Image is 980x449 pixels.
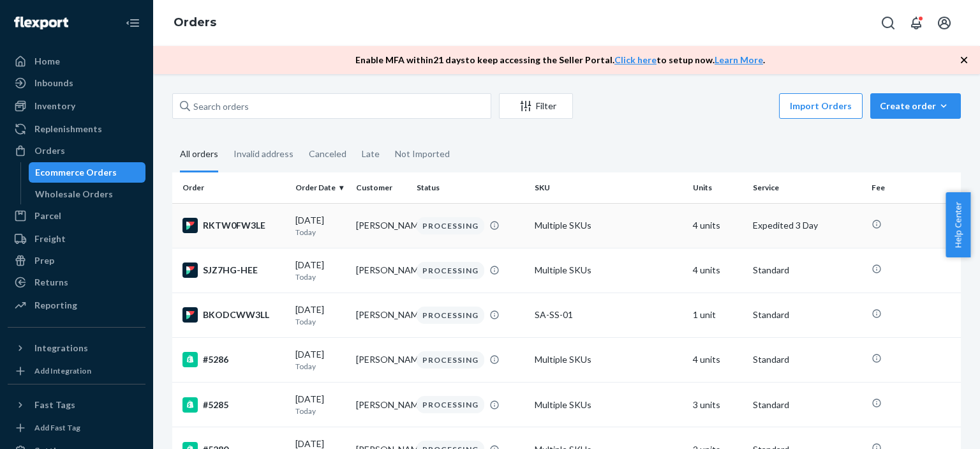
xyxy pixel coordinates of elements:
[172,172,290,203] th: Order
[903,10,929,36] button: Open notifications
[14,17,68,29] img: Flexport logo
[499,93,573,119] button: Filter
[34,209,61,222] div: Parcel
[530,203,687,248] td: Multiple SKUs
[34,123,102,135] div: Replenishments
[417,262,484,279] div: PROCESSING
[715,54,763,65] a: Learn More
[29,184,146,204] a: Wholesale Orders
[120,10,145,36] button: Close Navigation
[351,337,412,382] td: [PERSON_NAME]
[688,172,748,203] th: Units
[34,77,73,89] div: Inbounds
[295,393,346,416] div: [DATE]
[688,293,748,337] td: 1 unit
[779,93,863,119] button: Import Orders
[295,227,346,238] p: Today
[8,295,145,316] a: Reporting
[8,51,145,72] a: Home
[8,206,145,226] a: Parcel
[530,337,687,382] td: Multiple SKUs
[182,397,285,413] div: #5285
[932,10,957,36] button: Open account menu
[395,137,450,171] div: Not Imported
[875,10,901,36] button: Open Search Box
[295,259,346,282] div: [DATE]
[530,248,687,293] td: Multiple SKUs
[688,337,748,382] td: 4 units
[35,188,113,201] div: Wholesale Orders
[748,172,866,203] th: Service
[753,308,861,321] p: Standard
[295,214,346,238] div: [DATE]
[417,351,484,369] div: PROCESSING
[355,54,765,66] p: Enable MFA within 21 days to keep accessing the Seller Portal. to setup now. .
[417,396,484,413] div: PROCESSING
[35,166,117,179] div: Ecommerce Orders
[29,162,146,183] a: Ecommerce Orders
[34,276,68,289] div: Returns
[34,399,75,411] div: Fast Tags
[417,217,484,234] div: PROCESSING
[295,271,346,282] p: Today
[8,141,145,161] a: Orders
[34,144,65,157] div: Orders
[8,363,145,379] a: Add Integration
[8,395,145,415] button: Fast Tags
[309,137,346,171] div: Canceled
[34,299,77,312] div: Reporting
[8,119,145,139] a: Replenishments
[8,272,145,293] a: Returns
[8,420,145,436] a: Add Fast Tag
[34,422,80,433] div: Add Fast Tag
[417,307,484,324] div: PROCESSING
[174,15,216,29] a: Orders
[614,54,657,65] a: Click here
[182,352,285,367] div: #5286
[234,137,293,171] div: Invalid address
[8,229,145,249] a: Freight
[180,137,218,172] div: All orders
[351,293,412,337] td: [PERSON_NAME]
[356,182,406,193] div: Customer
[535,308,682,321] div: SA-SS-01
[688,383,748,427] td: 3 units
[34,365,91,376] div: Add Integration
[753,219,861,232] p: Expedited 3 Day
[34,232,66,245] div: Freight
[8,73,145,93] a: Inbounds
[34,55,60,68] div: Home
[753,399,861,411] p: Standard
[295,348,346,372] div: [DATE]
[8,250,145,271] a: Prep
[530,383,687,427] td: Multiple SKUs
[500,100,572,112] div: Filter
[182,218,285,233] div: RKTW0FW3LE
[172,93,491,119] input: Search orders
[351,248,412,293] td: [PERSON_NAME]
[351,203,412,248] td: [PERSON_NAME]
[295,303,346,327] div: [DATE]
[530,172,687,203] th: SKU
[8,96,145,116] a: Inventory
[295,361,346,372] p: Today
[870,93,961,119] button: Create order
[412,172,530,203] th: Status
[688,203,748,248] td: 4 units
[34,254,54,267] div: Prep
[182,263,285,278] div: SJZ7HG-HEE
[362,137,380,171] div: Late
[34,342,88,354] div: Integrations
[688,248,748,293] td: 4 units
[880,100,951,112] div: Create order
[351,383,412,427] td: [PERSON_NAME]
[295,316,346,327] p: Today
[290,172,351,203] th: Order Date
[946,192,970,257] button: Help Center
[753,353,861,366] p: Standard
[163,4,226,42] ol: breadcrumbs
[295,406,346,416] p: Today
[34,100,75,112] div: Inventory
[866,172,961,203] th: Fee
